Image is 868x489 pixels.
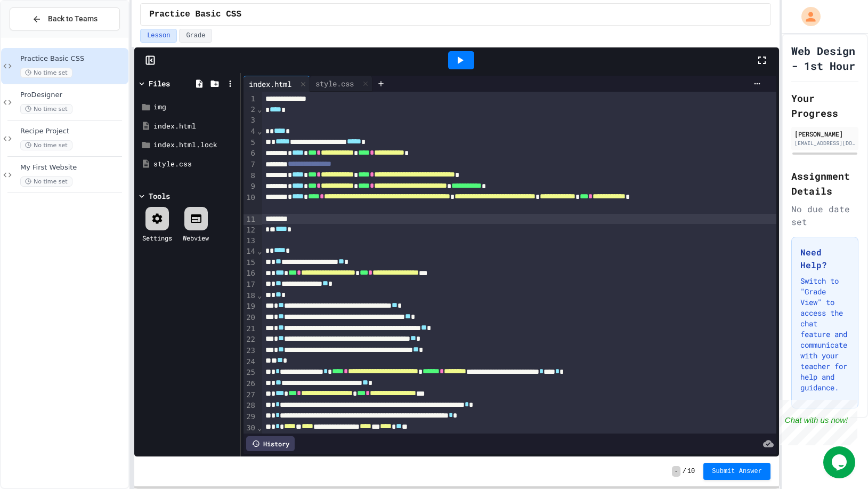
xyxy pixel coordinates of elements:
[244,268,257,279] div: 16
[183,233,209,243] div: Webview
[48,13,98,25] span: Back to Teams
[244,357,257,368] div: 24
[20,127,126,136] span: Recipe Project
[244,126,257,138] div: 4
[672,466,680,477] span: -
[244,181,257,193] div: 9
[310,76,372,92] div: style.css
[780,400,857,445] iframe: chat widget
[687,467,695,476] span: 10
[244,400,257,412] div: 28
[244,148,257,159] div: 6
[791,43,858,73] h1: Web Design - 1st Hour
[20,68,72,78] span: No time set
[153,102,237,113] div: img
[244,367,257,379] div: 25
[244,346,257,357] div: 23
[257,247,262,255] span: Fold line
[244,390,257,401] div: 27
[794,139,855,147] div: [EMAIL_ADDRESS][DOMAIN_NAME]
[20,140,72,150] span: No time set
[244,214,257,225] div: 11
[244,279,257,291] div: 17
[244,301,257,312] div: 19
[244,171,257,182] div: 8
[800,276,849,393] p: Switch to "Grade View" to access the chat feature and communicate with your teacher for help and ...
[153,159,237,170] div: style.css
[20,163,126,172] span: My First Website
[10,7,120,30] button: Back to Teams
[20,91,126,100] span: ProDesigner
[149,190,170,202] div: Tools
[244,159,257,171] div: 7
[790,4,823,29] div: My Account
[244,291,257,302] div: 18
[244,312,257,324] div: 20
[257,127,262,135] span: Fold line
[246,436,295,451] div: History
[142,233,172,243] div: Settings
[244,324,257,335] div: 21
[244,78,297,90] div: index.html
[244,115,257,126] div: 3
[823,446,857,478] iframe: chat widget
[794,129,855,139] div: [PERSON_NAME]
[244,246,257,258] div: 14
[149,78,170,89] div: Files
[179,29,212,43] button: Grade
[791,169,858,198] h2: Assignment Details
[244,94,257,105] div: 1
[153,121,237,132] div: index.html
[244,76,310,92] div: index.html
[703,463,770,480] button: Submit Answer
[791,91,858,121] h2: Your Progress
[244,193,257,214] div: 10
[310,78,359,89] div: style.css
[149,8,241,21] span: Practice Basic CSS
[257,291,262,300] span: Fold line
[244,379,257,390] div: 26
[683,467,686,476] span: /
[244,138,257,149] div: 5
[244,236,257,246] div: 13
[244,258,257,269] div: 15
[244,105,257,116] div: 2
[244,334,257,346] div: 22
[712,467,762,476] span: Submit Answer
[257,423,262,432] span: Fold line
[140,29,177,43] button: Lesson
[20,177,72,187] span: No time set
[791,203,858,228] div: No due date set
[244,225,257,236] div: 12
[153,140,237,150] div: index.html.lock
[800,246,849,271] h3: Need Help?
[244,423,257,434] div: 30
[244,412,257,423] div: 29
[20,54,126,63] span: Practice Basic CSS
[257,105,262,114] span: Fold line
[20,104,72,114] span: No time set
